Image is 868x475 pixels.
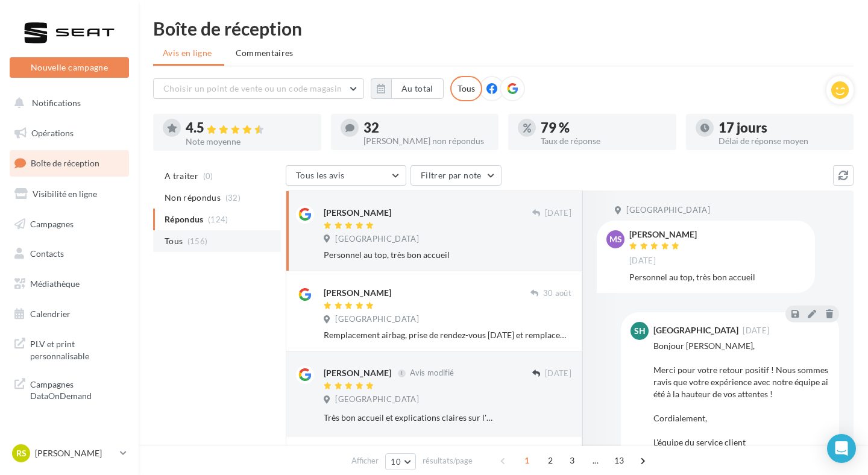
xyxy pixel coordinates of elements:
span: Boîte de réception [31,158,99,168]
span: (0) [203,171,213,181]
a: Médiathèque [7,271,131,297]
span: 3 [562,451,582,470]
span: A traiter [165,170,198,182]
button: Choisir un point de vente ou un code magasin [153,78,364,99]
div: 79 % [541,121,667,134]
span: Campagnes [30,218,74,228]
div: Délai de réponse moyen [719,137,844,145]
span: [DATE] [545,368,571,379]
span: (156) [187,236,208,246]
span: ... [586,451,605,470]
div: [PERSON_NAME] [324,287,391,299]
div: Personnel au top, très bon accueil [629,271,805,283]
span: RS [16,447,27,459]
span: [DATE] [545,208,571,219]
span: SH [634,325,646,337]
a: Campagnes DataOnDemand [7,371,131,407]
span: Tous les avis [296,170,345,180]
span: [DATE] [743,327,769,335]
span: Notifications [32,98,81,108]
a: Opérations [7,121,131,146]
button: Au total [371,78,444,99]
span: 10 [391,457,401,467]
div: Note moyenne [186,137,312,146]
button: Nouvelle campagne [10,57,129,78]
button: Au total [391,78,444,99]
span: Avis modifié [410,368,454,378]
a: Calendrier [7,301,131,327]
div: [PERSON_NAME] non répondus [363,137,489,145]
button: Notifications [7,90,127,116]
span: Calendrier [30,309,71,319]
span: [GEOGRAPHIC_DATA] [335,314,419,325]
div: Très bon accueil et explications claires sur l'intervention prévue sur le véhicule, commentaires ... [324,412,493,424]
div: Bonjour [PERSON_NAME], Merci pour votre retour positif ! Nous sommes ravis que votre expérience a... [653,340,829,461]
a: RS [PERSON_NAME] [10,442,129,465]
span: [GEOGRAPHIC_DATA] [626,205,710,216]
span: 2 [541,451,560,470]
span: (32) [225,193,241,203]
span: Commentaires [236,47,294,59]
div: Remplacement airbag, prise de rendez-vous [DATE] et remplacement de la pièce le jour d'après. Trè... [324,329,571,341]
span: MS [609,233,622,245]
div: Tous [450,76,482,101]
span: Visibilité en ligne [33,189,97,199]
span: Campagnes DataOnDemand [30,376,124,402]
button: 10 [385,453,416,470]
a: Boîte de réception [7,150,131,176]
span: 1 [517,451,536,470]
p: [PERSON_NAME] [35,447,115,459]
span: Non répondus [165,192,221,204]
span: Médiathèque [30,278,80,289]
span: Opérations [31,128,74,138]
a: PLV et print personnalisable [7,331,131,366]
span: PLV et print personnalisable [30,336,124,362]
span: [GEOGRAPHIC_DATA] [335,234,419,245]
button: Tous les avis [286,165,406,186]
div: 4.5 [186,121,312,135]
span: Contacts [30,248,64,259]
a: Campagnes [7,212,131,237]
span: résultats/page [423,455,473,467]
span: Afficher [351,455,379,467]
div: Boîte de réception [153,19,854,37]
span: [DATE] [629,256,656,266]
span: 13 [609,451,629,470]
div: 17 jours [719,121,844,134]
div: Personnel au top, très bon accueil [324,249,571,261]
div: Taux de réponse [541,137,667,145]
span: Choisir un point de vente ou un code magasin [163,83,342,93]
span: [GEOGRAPHIC_DATA] [335,394,419,405]
span: 30 août [543,288,571,299]
div: [PERSON_NAME] [324,207,391,219]
div: [GEOGRAPHIC_DATA] [653,326,738,335]
span: Tous [165,235,183,247]
a: Visibilité en ligne [7,181,131,207]
button: Filtrer par note [410,165,502,186]
div: 32 [363,121,489,134]
div: [PERSON_NAME] [629,230,697,239]
div: Open Intercom Messenger [827,434,856,463]
a: Contacts [7,241,131,266]
div: [PERSON_NAME] [324,367,391,379]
